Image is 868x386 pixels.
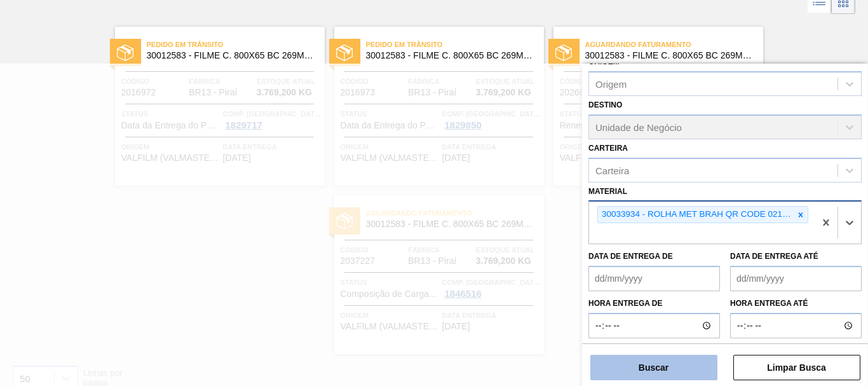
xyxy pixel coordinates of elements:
span: 30012583 - FILME C. 800X65 BC 269ML MP C15 429 [147,51,315,60]
img: status [117,45,133,61]
label: Carteira [588,144,628,153]
a: statusPedido em Trânsito30012583 - FILME C. 800X65 BC 269ML MP C15 429Código2016972FábricaBR13 - ... [105,27,325,186]
span: Pedido em Trânsito [366,38,544,51]
label: Material [588,187,627,196]
span: Pedido em Trânsito [147,38,325,51]
input: dd/mm/yyyy [730,266,862,291]
div: Carteira [595,165,629,176]
img: status [555,45,572,61]
div: Origem [595,78,627,89]
a: statusPedido em Trânsito30012583 - FILME C. 800X65 BC 269ML MP C15 429Código2016973FábricaBR13 - ... [325,27,544,186]
input: dd/mm/yyyy [588,266,720,291]
span: 30012583 - FILME C. 800X65 BC 269ML MP C15 429 [585,51,753,60]
label: Destino [588,100,622,109]
label: Hora entrega até [730,294,862,313]
label: Hora entrega de [588,294,720,313]
span: 30012583 - FILME C. 800X65 BC 269ML MP C15 429 [366,51,534,60]
label: Data de Entrega de [588,252,673,261]
a: statusAguardando Faturamento30012583 - FILME C. 800X65 BC 269ML MP C15 429Código2026873FábricaBR1... [544,27,763,186]
label: Data de Entrega até [730,252,818,261]
div: 30033934 - ROLHA MET BRAH QR CODE 021CX105 [598,207,794,223]
span: Aguardando Faturamento [585,38,763,51]
img: status [336,45,353,61]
